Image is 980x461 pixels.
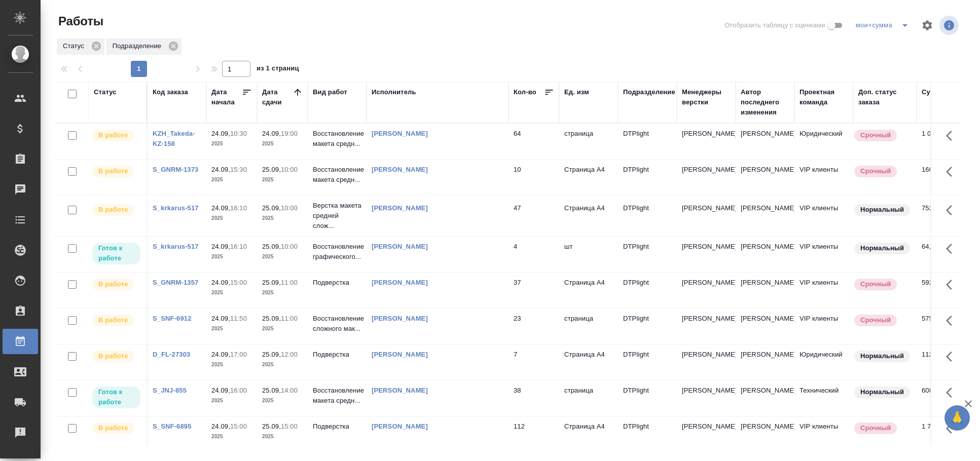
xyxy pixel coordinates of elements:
[860,166,891,176] p: Срочный
[682,203,731,213] p: [PERSON_NAME]
[618,273,677,308] td: DTPlight
[91,278,141,291] div: Исполнитель выполняет работу
[915,13,939,37] span: Настроить таблицу
[741,87,789,118] div: Автор последнего изменения
[153,279,198,286] a: S_GNRM-1357
[281,315,298,322] p: 11:00
[98,315,128,325] p: В работе
[281,166,298,173] p: 10:00
[313,87,347,97] div: Вид работ
[559,237,618,272] td: шт
[281,387,298,394] p: 14:00
[211,351,230,358] p: 24.09,
[98,351,128,361] p: В работе
[860,243,904,253] p: Нормальный
[230,422,247,430] p: 15:00
[860,205,904,215] p: Нормальный
[262,324,303,334] p: 2025
[682,242,731,252] p: [PERSON_NAME]
[682,350,731,360] p: [PERSON_NAME]
[230,279,247,286] p: 15:00
[372,279,428,286] a: [PERSON_NAME]
[230,166,247,173] p: 15:30
[211,243,230,250] p: 24.09,
[860,423,891,433] p: Срочный
[945,405,970,431] button: 🙏
[509,380,559,416] td: 38
[618,160,677,195] td: DTPlight
[211,252,252,262] p: 2025
[682,386,731,396] p: [PERSON_NAME]
[281,204,298,212] p: 10:00
[262,213,303,223] p: 2025
[736,416,794,452] td: [PERSON_NAME]
[736,198,794,234] td: [PERSON_NAME]
[313,386,361,406] p: Восстановление макета средн...
[91,350,141,363] div: Исполнитель выполняет работу
[940,124,964,148] button: Здесь прячутся важные кнопки
[917,380,967,416] td: 608,00 ₽
[682,314,731,324] p: [PERSON_NAME]
[262,166,281,173] p: 25.09,
[618,309,677,344] td: DTPlight
[559,273,618,308] td: Страница А4
[262,387,281,394] p: 25.09,
[211,422,230,430] p: 24.09,
[153,351,190,358] a: D_FL-27303
[559,416,618,452] td: Страница А4
[917,124,967,159] td: 1 024,00 ₽
[113,41,165,51] p: Подразделение
[262,175,303,185] p: 2025
[262,243,281,250] p: 25.09,
[211,213,252,223] p: 2025
[313,421,361,432] p: Подверстка
[230,204,247,212] p: 16:10
[98,279,128,289] p: В работе
[153,243,199,250] a: S_krkarus-517
[940,198,964,222] button: Здесь прячутся важные кнопки
[211,387,230,394] p: 24.09,
[230,351,247,358] p: 17:00
[860,130,891,140] p: Срочный
[313,201,361,231] p: Верстка макета средней слож...
[858,87,912,107] div: Доп. статус заказа
[940,309,964,333] button: Здесь прячутся важные кнопки
[736,273,794,308] td: [PERSON_NAME]
[63,41,88,51] p: Статус
[559,380,618,416] td: страница
[940,273,964,297] button: Здесь прячутся важные кнопки
[281,422,298,430] p: 15:00
[262,432,303,442] p: 2025
[509,160,559,195] td: 10
[372,387,428,394] a: [PERSON_NAME]
[57,39,104,55] div: Статус
[860,387,904,397] p: Нормальный
[736,344,794,380] td: [PERSON_NAME]
[262,87,293,107] div: Дата сдачи
[917,160,967,195] td: 160,00 ₽
[91,421,141,435] div: Исполнитель выполняет работу
[509,198,559,234] td: 47
[91,203,141,217] div: Исполнитель выполняет работу
[509,273,559,308] td: 37
[794,344,853,380] td: Юридический
[262,204,281,212] p: 25.09,
[262,360,303,370] p: 2025
[682,129,731,139] p: [PERSON_NAME]
[514,87,536,97] div: Кол-во
[509,344,559,380] td: 7
[281,243,298,250] p: 10:00
[559,160,618,195] td: Страница А4
[91,242,141,265] div: Исполнитель может приступить к работе
[940,416,964,441] button: Здесь прячутся важные кнопки
[917,309,967,344] td: 575,00 ₽
[949,407,966,429] span: 🙏
[230,387,247,394] p: 16:00
[372,130,428,137] a: [PERSON_NAME]
[262,422,281,430] p: 25.09,
[262,279,281,286] p: 25.09,
[372,315,428,322] a: [PERSON_NAME]
[860,315,891,325] p: Срочный
[153,130,195,147] a: KZH_Takeda-KZ-158
[853,17,915,33] div: split button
